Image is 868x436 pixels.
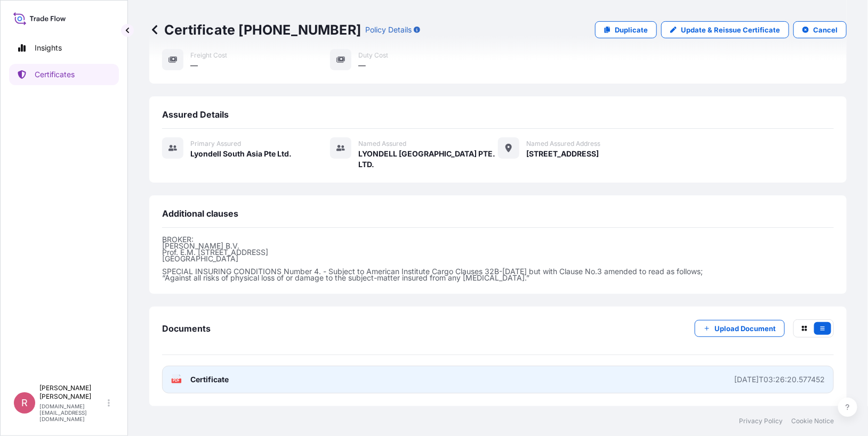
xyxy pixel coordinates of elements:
[595,21,657,38] a: Duplicate
[39,403,106,422] p: [DOMAIN_NAME][EMAIL_ADDRESS][DOMAIN_NAME]
[793,21,847,38] button: Cancel
[615,24,648,35] p: Duplicate
[358,60,366,71] span: —
[162,366,834,393] a: PDFCertificate[DATE]T03:26:20.577452
[190,149,292,159] span: Lyondell South Asia Pte Ltd.
[661,21,789,38] a: Update & Reissue Certificate
[35,69,75,80] p: Certificates
[149,21,361,38] p: Certificate [PHONE_NUMBER]
[695,320,785,337] button: Upload Document
[173,379,180,383] text: PDF
[190,374,229,385] span: Certificate
[162,208,238,219] span: Additional clauses
[190,60,198,71] span: —
[791,417,834,425] a: Cookie Notice
[365,24,412,35] p: Policy Details
[714,323,776,334] p: Upload Document
[813,24,838,35] p: Cancel
[734,374,825,385] div: [DATE]T03:26:20.577452
[162,236,834,281] p: BROKER: [PERSON_NAME] B.V. Prof. E.M. [STREET_ADDRESS] [GEOGRAPHIC_DATA] SPECIAL INSURING CONDITI...
[162,109,229,120] span: Assured Details
[358,149,498,170] span: LYONDELL [GEOGRAPHIC_DATA] PTE. LTD.
[39,384,106,401] p: [PERSON_NAME] [PERSON_NAME]
[190,139,241,148] span: Primary assured
[526,149,599,159] span: [STREET_ADDRESS]
[9,37,119,59] a: Insights
[35,43,62,53] p: Insights
[739,417,783,425] a: Privacy Policy
[681,24,780,35] p: Update & Reissue Certificate
[526,139,600,148] span: Named Assured Address
[358,139,406,148] span: Named Assured
[21,398,28,408] span: R
[162,323,211,334] span: Documents
[9,64,119,85] a: Certificates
